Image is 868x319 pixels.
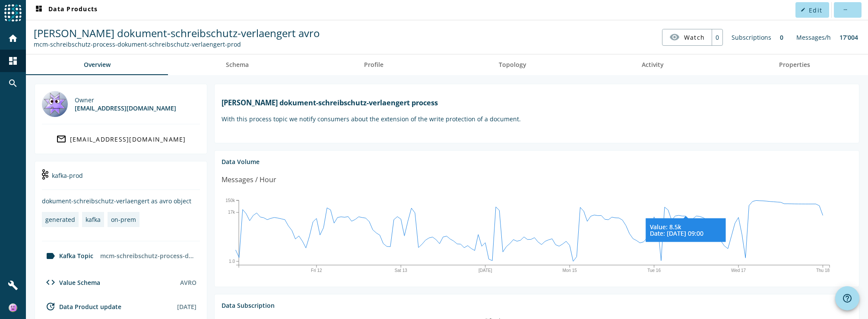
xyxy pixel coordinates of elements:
mat-icon: home [8,33,18,44]
div: mcm-schreibschutz-process-dokument-schreibschutz-verlaengert-prod [97,248,200,263]
div: 17’004 [835,29,862,46]
a: [EMAIL_ADDRESS][DOMAIN_NAME] [42,131,200,147]
mat-icon: dashboard [8,56,18,66]
mat-icon: dashboard [34,5,44,15]
span: Topology [499,62,526,68]
div: Subscriptions [727,29,776,46]
mat-icon: search [8,78,18,88]
div: Owner [75,96,176,104]
mat-icon: help_outline [842,293,852,303]
text: Tue 16 [647,268,661,273]
tspan: Value: 8.5k [650,223,681,231]
div: dokument-schreibschutz-verlaengert as avro object [42,197,200,205]
div: Data Subscription [222,301,852,310]
div: AVRO [180,278,196,287]
div: kafka-prod [42,168,200,190]
div: Value Schema [42,277,100,287]
img: mcm@mobi.ch [42,91,68,117]
text: 150k [225,198,235,202]
div: Kafka Topic [42,251,93,261]
div: Messages / Hour [222,174,276,185]
div: Messages/h [792,29,835,46]
mat-icon: update [45,301,56,312]
img: spoud-logo.svg [4,4,22,22]
mat-icon: mail_outline [56,134,67,144]
div: 0 [776,29,788,46]
button: Edit [795,2,829,18]
mat-icon: visibility [669,32,680,42]
span: [PERSON_NAME] dokument-schreibschutz-verlaengert avro [34,26,320,40]
mat-icon: code [45,277,56,287]
text: [DATE] [478,268,492,273]
img: kafka-prod [42,169,48,180]
div: Data Volume [222,158,852,166]
div: [EMAIL_ADDRESS][DOMAIN_NAME] [70,135,186,143]
p: With this process topic we notify consumers about the extension of the write protection of a docu... [222,115,852,123]
span: Overview [84,62,111,68]
span: Edit [809,6,822,14]
span: Profile [364,62,383,68]
mat-icon: build [8,280,18,291]
div: 0 [712,29,722,45]
div: generated [45,215,75,224]
h1: [PERSON_NAME] dokument-schreibschutz-verlaengert process [222,98,852,107]
div: Kafka Topic: mcm-schreibschutz-process-dokument-schreibschutz-verlaengert-prod [34,40,320,48]
mat-icon: more_horiz [843,7,847,12]
span: Schema [226,62,249,68]
text: Mon 15 [562,268,577,273]
text: Thu 18 [816,268,830,273]
span: Data Products [34,5,98,15]
img: 715c519ef723173cb3843e93f5ce4079 [9,303,17,312]
mat-icon: edit [801,7,805,12]
span: Activity [642,62,664,68]
div: on-prem [111,215,136,224]
div: Data Product update [42,301,121,312]
button: Watch [662,29,712,45]
button: Data Products [30,2,101,18]
mat-icon: label [45,251,56,261]
text: Wed 17 [731,268,746,273]
text: Fri 12 [311,268,322,273]
div: [EMAIL_ADDRESS][DOMAIN_NAME] [75,104,176,112]
span: Watch [684,30,705,45]
span: Properties [779,62,810,68]
text: 1.0 [229,259,235,263]
tspan: Date: [DATE] 09:00 [650,229,703,237]
div: kafka [86,215,101,224]
div: [DATE] [177,303,196,311]
text: Sat 13 [395,268,407,273]
text: 17k [228,210,235,215]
